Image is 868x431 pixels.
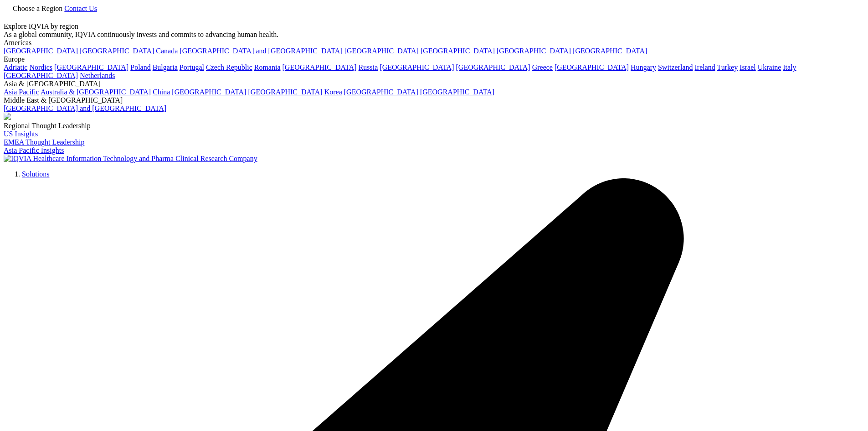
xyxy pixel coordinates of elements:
[4,155,257,163] img: IQVIA Healthcare Information Technology and Pharma Clinical Research Company
[254,63,281,71] a: Romania
[324,88,342,96] a: Korea
[4,80,864,88] div: Asia & [GEOGRAPHIC_DATA]
[658,63,693,71] a: Switzerland
[497,47,571,55] a: [GEOGRAPHIC_DATA]
[80,47,154,55] a: [GEOGRAPHIC_DATA]
[695,63,715,71] a: Ireland
[4,146,64,154] a: Asia Pacific Insights
[740,63,756,71] a: Israel
[13,5,62,12] span: Choose a Region
[758,63,781,71] a: Ukraine
[4,63,27,71] a: Adriatic
[4,88,39,96] a: Asia Pacific
[4,96,864,104] div: Middle East & [GEOGRAPHIC_DATA]
[456,63,530,71] a: [GEOGRAPHIC_DATA]
[172,88,246,96] a: [GEOGRAPHIC_DATA]
[4,55,864,63] div: Europe
[22,170,49,178] a: Solutions
[153,63,178,71] a: Bulgaria
[282,63,357,71] a: [GEOGRAPHIC_DATA]
[156,47,178,55] a: Canada
[153,88,170,96] a: China
[206,63,252,71] a: Czech Republic
[4,130,38,138] a: US Insights
[4,104,166,112] a: [GEOGRAPHIC_DATA] and [GEOGRAPHIC_DATA]
[344,47,419,55] a: [GEOGRAPHIC_DATA]
[4,72,78,79] a: [GEOGRAPHIC_DATA]
[80,72,115,79] a: Netherlands
[4,138,84,146] a: EMEA Thought Leadership
[4,122,864,130] div: Regional Thought Leadership
[359,63,378,71] a: Russia
[380,63,454,71] a: [GEOGRAPHIC_DATA]
[555,63,629,71] a: [GEOGRAPHIC_DATA]
[344,88,418,96] a: [GEOGRAPHIC_DATA]
[41,88,151,96] a: Australia & [GEOGRAPHIC_DATA]
[783,63,796,71] a: Italy
[532,63,553,71] a: Greece
[420,88,494,96] a: [GEOGRAPHIC_DATA]
[130,63,150,71] a: Poland
[180,47,342,55] a: [GEOGRAPHIC_DATA] and [GEOGRAPHIC_DATA]
[248,88,323,96] a: [GEOGRAPHIC_DATA]
[29,63,52,71] a: Nordics
[4,22,864,31] div: Explore IQVIA by region
[4,39,864,47] div: Americas
[631,63,656,71] a: Hungary
[4,113,11,120] img: 2093_analyzing-data-using-big-screen-display-and-laptop.png
[4,31,864,39] div: As a global community, IQVIA continuously invests and commits to advancing human health.
[64,5,97,12] a: Contact Us
[717,63,738,71] a: Turkey
[573,47,647,55] a: [GEOGRAPHIC_DATA]
[4,47,78,55] a: [GEOGRAPHIC_DATA]
[54,63,128,71] a: [GEOGRAPHIC_DATA]
[421,47,495,55] a: [GEOGRAPHIC_DATA]
[180,63,204,71] a: Portugal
